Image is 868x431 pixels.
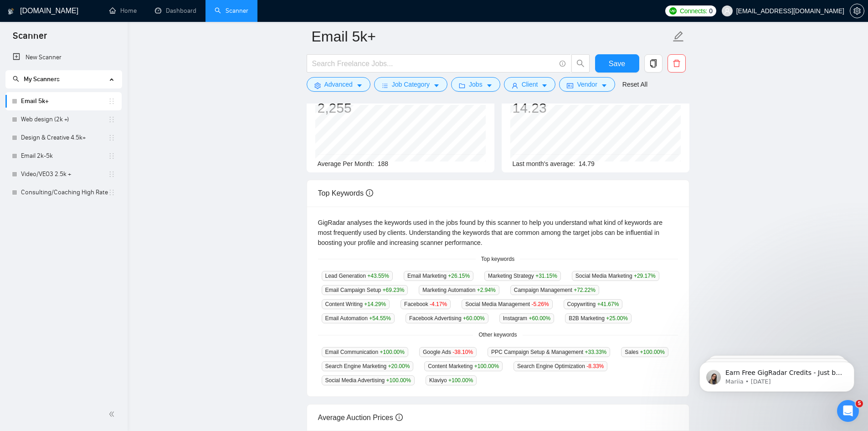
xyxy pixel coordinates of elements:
a: New Scanner [13,48,114,67]
span: setting [314,82,321,89]
span: +60.00 % [529,315,550,322]
span: My Scanners [24,75,60,83]
span: +100.00 % [474,363,499,369]
span: delete [668,59,685,68]
button: delete [668,54,686,73]
span: Jobs [469,79,483,89]
button: copy [644,54,663,73]
input: Scanner name... [312,25,671,48]
span: +26.15 % [448,273,470,279]
span: Save [609,58,625,69]
span: holder [108,189,115,196]
button: setting [850,4,864,18]
span: holder [108,171,115,178]
button: Save [595,54,639,73]
span: Social Media Marketing [572,271,659,281]
a: dashboardDashboard [155,7,196,15]
a: searchScanner [215,7,248,15]
span: Email Marketing [404,271,473,281]
span: Search Engine Marketing [322,361,414,371]
a: homeHome [109,7,137,15]
span: +60.00 % [463,315,485,322]
span: info-circle [395,414,403,421]
div: GigRadar analyses the keywords used in the jobs found by this scanner to help you understand what... [318,218,678,248]
span: Social Media Management [462,299,552,309]
span: caret-down [541,82,548,89]
span: 5 [856,400,863,407]
button: search [571,54,590,73]
iframe: Intercom live chat [837,400,859,422]
div: Average Auction Prices [318,405,678,431]
span: user [512,82,518,89]
span: My Scanners [13,75,60,83]
span: Instagram [499,313,554,323]
input: Search Freelance Jobs... [312,58,555,69]
span: Search Engine Optimization [514,361,607,371]
span: Client [522,79,538,89]
span: +100.00 % [448,377,473,384]
span: caret-down [486,82,493,89]
span: Email Automation [322,313,395,323]
span: search [13,76,19,82]
a: Consulting/Coaching High Rates only [21,183,108,202]
span: 0 [709,6,713,16]
span: +14.29 % [364,301,386,307]
span: +20.00 % [388,363,410,369]
span: +100.00 % [380,349,405,355]
span: info-circle [366,189,373,197]
span: Last month's average: [513,160,575,167]
span: copy [645,59,662,68]
span: bars [382,82,388,89]
img: upwork-logo.png [669,7,677,15]
span: Lead Generation [322,271,393,281]
span: folder [459,82,465,89]
button: idcardVendorcaret-down [559,77,615,92]
span: Email Campaign Setup [322,285,408,295]
span: setting [850,7,864,15]
span: Average Per Month: [318,160,374,167]
span: double-left [108,410,118,419]
span: user [724,8,730,14]
span: B2B Marketing [565,313,632,323]
span: Klaviyo [426,375,477,385]
span: Social Media Advertising [322,375,415,385]
span: Connects: [680,6,707,16]
a: Design & Creative 4.5k+ [21,129,108,147]
span: +31.15 % [535,273,557,279]
span: Content Marketing [424,361,503,371]
span: +100.00 % [640,349,665,355]
span: Top keywords [476,255,520,264]
span: 14.79 [579,160,595,167]
a: Email 5k+ [21,92,108,110]
span: holder [108,98,115,105]
span: holder [108,116,115,123]
span: Copywriting [564,299,623,309]
span: Email Communication [322,347,408,357]
span: caret-down [601,82,607,89]
li: Email 5k+ [5,92,122,110]
iframe: Intercom notifications message [686,343,868,406]
span: +29.17 % [634,273,656,279]
span: Job Category [392,79,430,89]
span: +2.94 % [477,287,496,293]
span: Other keywords [473,331,522,339]
li: Video/VEO3 2.5k + [5,165,122,183]
span: +69.23 % [383,287,405,293]
a: setting [850,7,864,15]
span: info-circle [560,61,565,67]
span: Advanced [324,79,353,89]
a: Email 2k-5k [21,147,108,165]
span: +25.00 % [606,315,628,322]
span: PPC Campaign Setup & Management [488,347,610,357]
div: Top Keywords [318,180,678,206]
span: -38.10 % [452,349,473,355]
a: Reset All [622,79,647,89]
li: Web design (2k +) [5,110,122,129]
li: New Scanner [5,48,122,67]
button: settingAdvancedcaret-down [307,77,370,92]
button: folderJobscaret-down [451,77,500,92]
